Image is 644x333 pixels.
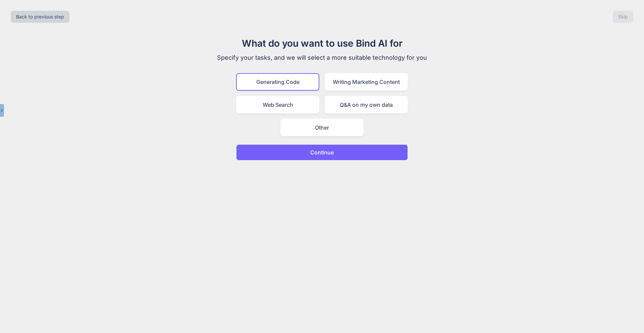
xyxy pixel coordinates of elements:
[11,11,69,23] button: Back to previous step
[236,96,319,113] div: Web Search
[209,36,435,50] h1: What do you want to use Bind AI for
[209,53,435,62] p: Specify your tasks, and we will select a more suitable technology for you
[310,148,334,156] p: Continue
[236,144,408,160] button: Continue
[325,96,408,113] div: Q&A on my own data
[613,11,633,23] button: Skip
[280,119,364,136] div: Other
[236,73,319,91] div: Generating Code
[325,73,408,91] div: Writing Marketing Content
